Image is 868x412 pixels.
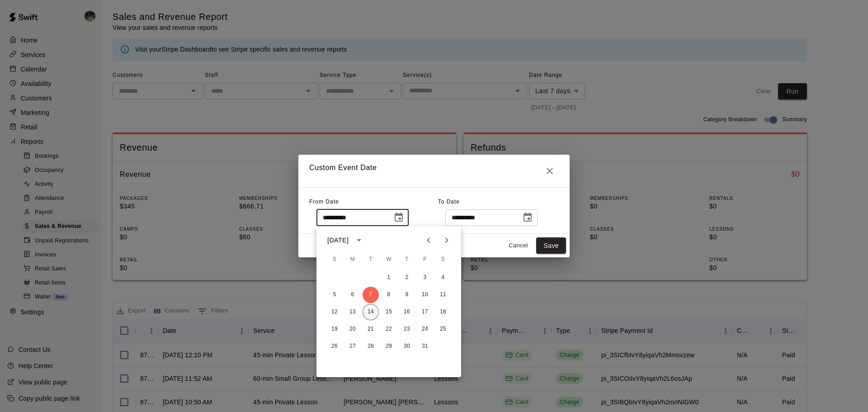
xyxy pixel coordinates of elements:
[327,236,349,245] div: [DATE]
[417,338,433,355] button: 31
[399,287,415,303] button: 9
[435,304,451,320] button: 18
[417,251,433,269] span: Friday
[326,321,343,337] button: 19
[399,321,415,337] button: 23
[435,287,451,303] button: 11
[363,287,379,303] button: 7
[390,208,408,227] button: Choose date, selected date is Oct 7, 2025
[351,232,367,248] button: calendar view is open, switch to year view
[504,239,533,253] button: Cancel
[326,304,343,320] button: 12
[435,270,451,286] button: 4
[381,287,397,303] button: 8
[363,321,379,337] button: 21
[326,251,343,269] span: Sunday
[381,270,397,286] button: 1
[399,270,415,286] button: 2
[541,162,559,180] button: Close
[363,338,379,355] button: 28
[381,251,397,269] span: Wednesday
[326,338,343,355] button: 26
[399,338,415,355] button: 30
[420,231,438,249] button: Previous month
[399,251,415,269] span: Thursday
[381,321,397,337] button: 22
[298,155,570,187] h2: Custom Event Date
[536,237,566,254] button: Save
[381,338,397,355] button: 29
[519,208,537,227] button: Choose date, selected date is Oct 14, 2025
[435,251,451,269] span: Saturday
[309,199,339,205] span: From Date
[417,270,433,286] button: 3
[438,231,456,249] button: Next month
[344,321,361,337] button: 20
[363,251,379,269] span: Tuesday
[417,304,433,320] button: 17
[417,321,433,337] button: 24
[344,251,361,269] span: Monday
[417,287,433,303] button: 10
[435,321,451,337] button: 25
[344,304,361,320] button: 13
[344,338,361,355] button: 27
[399,304,415,320] button: 16
[344,287,361,303] button: 6
[363,304,379,320] button: 14
[381,304,397,320] button: 15
[326,287,343,303] button: 5
[438,199,460,205] span: To Date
